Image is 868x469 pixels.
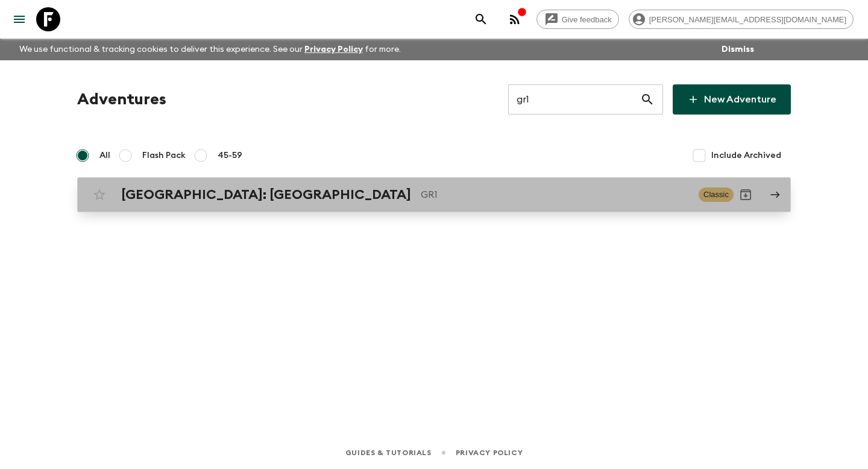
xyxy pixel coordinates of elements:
div: [PERSON_NAME][EMAIL_ADDRESS][DOMAIN_NAME] [629,10,854,29]
span: Include Archived [711,150,781,162]
button: menu [7,7,31,31]
button: search adventures [469,7,493,31]
span: [PERSON_NAME][EMAIL_ADDRESS][DOMAIN_NAME] [643,15,853,24]
span: Flash Pack [142,150,186,162]
input: e.g. AR1, Argentina [508,83,640,116]
a: Give feedback [536,10,619,29]
a: Privacy Policy [304,45,363,54]
span: Give feedback [555,15,618,24]
p: GR1 [421,187,689,202]
a: Privacy Policy [456,446,523,459]
span: 45-59 [218,150,242,162]
button: Archive [734,183,758,207]
span: Classic [699,187,734,202]
a: Guides & Tutorials [345,446,432,459]
h1: Adventures [77,87,166,112]
a: New Adventure [673,84,791,115]
h2: [GEOGRAPHIC_DATA]: [GEOGRAPHIC_DATA] [121,187,411,203]
p: We use functional & tracking cookies to deliver this experience. See our for more. [14,39,406,60]
span: All [99,150,110,162]
a: [GEOGRAPHIC_DATA]: [GEOGRAPHIC_DATA]GR1ClassicArchive [77,177,791,212]
button: Dismiss [719,41,757,58]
